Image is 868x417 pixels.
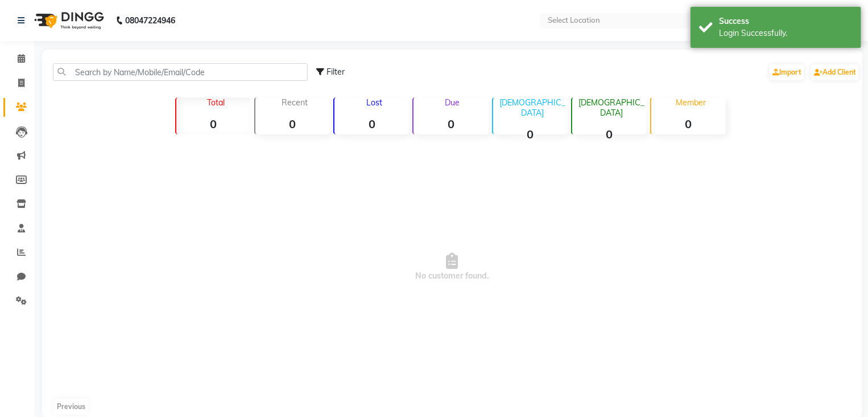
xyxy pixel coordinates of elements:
[498,97,568,118] p: [DEMOGRAPHIC_DATA]
[656,97,726,108] p: Member
[719,27,853,39] div: Login Successfully.
[29,5,107,36] img: logo
[414,117,488,131] strong: 0
[260,97,330,108] p: Recent
[770,64,804,80] a: Import
[326,67,345,77] span: Filter
[181,97,251,108] p: Total
[42,139,862,395] span: No customer found.
[339,97,409,108] p: Lost
[334,117,409,131] strong: 0
[548,15,600,26] div: Select Location
[577,97,647,118] p: [DEMOGRAPHIC_DATA]
[125,5,175,36] b: 08047224946
[719,15,853,27] div: Success
[416,97,488,108] p: Due
[651,117,726,131] strong: 0
[53,63,308,81] input: Search by Name/Mobile/Email/Code
[493,127,568,141] strong: 0
[255,117,330,131] strong: 0
[811,64,859,80] a: Add Client
[572,127,647,141] strong: 0
[176,117,251,131] strong: 0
